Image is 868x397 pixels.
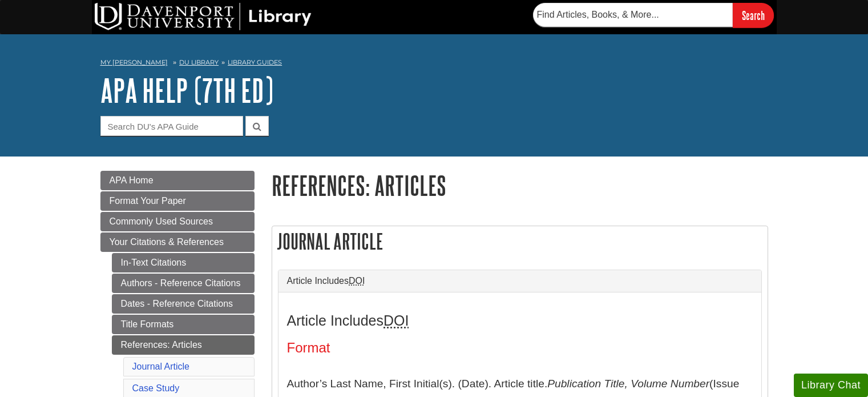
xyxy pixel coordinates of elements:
[179,58,219,66] a: DU Library
[228,58,282,66] a: Library Guides
[112,315,255,334] a: Title Formats
[100,212,255,231] a: Commonly Used Sources
[794,374,868,397] button: Library Chat
[383,312,409,328] abbr: Digital Object Identifier. This is the string of numbers associated with a particular article. No...
[349,276,365,286] abbr: Digital Object Identifier. This is the string of numbers associated with a particular article. No...
[533,3,774,27] form: Searches DU Library's articles, books, and more
[112,294,255,314] a: Dates - Reference Citations
[100,232,255,252] a: Your Citations & References
[287,276,753,286] a: Article IncludesDOI
[100,58,168,67] a: My [PERSON_NAME]
[112,335,255,355] a: References: Articles
[272,171,768,200] h1: References: Articles
[110,216,213,226] span: Commonly Used Sources
[100,73,273,108] a: APA Help (7th Ed)
[110,175,154,185] span: APA Home
[95,3,312,30] img: DU Library
[110,196,186,206] span: Format Your Paper
[733,3,774,27] input: Search
[533,3,733,27] input: Find Articles, Books, & More...
[100,171,255,190] a: APA Home
[100,116,243,136] input: Search DU's APA Guide
[112,253,255,272] a: In-Text Citations
[110,237,224,247] span: Your Citations & References
[132,383,180,393] a: Case Study
[272,226,768,256] h2: Journal Article
[287,340,753,355] h4: Format
[547,378,709,390] i: Publication Title, Volume Number
[100,191,255,211] a: Format Your Paper
[132,362,190,371] a: Journal Article
[100,55,768,73] nav: breadcrumb
[112,274,255,293] a: Authors - Reference Citations
[287,312,753,329] h3: Article Includes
